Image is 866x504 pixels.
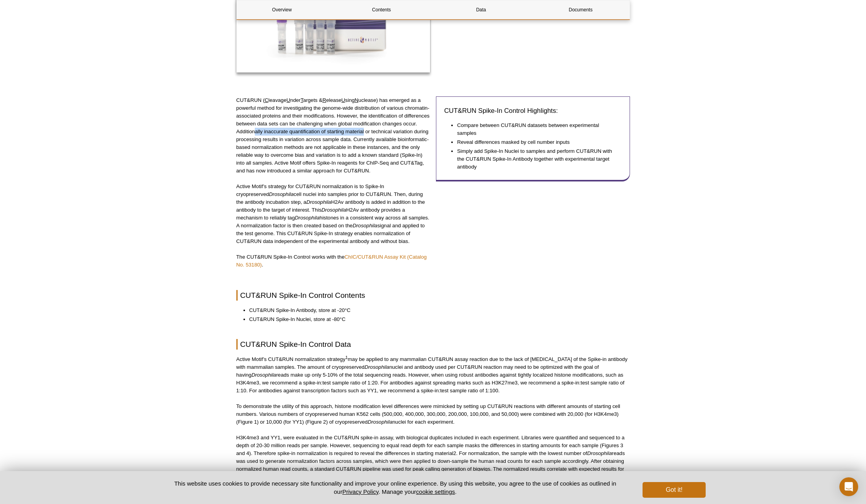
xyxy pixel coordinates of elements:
u: R [322,97,326,103]
u: T [301,97,303,103]
em: Drosophila [321,207,346,213]
div: Open Intercom Messenger [839,477,858,496]
p: H3K4me3 and YY1, were evaluated in the CUT&RUN spike-in assay, with biological duplicates include... [236,434,630,481]
p: Active Motif’s strategy for CUT&RUN normalization is to Spike-In cryopreserved cell nuclei into s... [236,183,430,245]
a: Privacy Policy [342,488,378,495]
h2: CUT&RUN Spike-In Control Contents [236,290,630,301]
em: Drosophila [368,419,392,425]
li: Reveal differences masked by cell number inputs [457,138,614,146]
em: Drosophila [365,364,389,370]
em: Drosophila [251,372,276,378]
sup: 1 [345,355,348,360]
p: Active Motif’s CUT&RUN normalization strategy may be applied to any mammalian CUT&RUN assay react... [236,355,630,395]
a: Data [436,0,526,19]
h3: CUT&RUN Spike-In Control Highlights: [444,106,622,116]
button: Got it! [643,482,705,498]
em: Drosophila [306,199,331,205]
u: N [355,97,359,103]
em: Drosophila [587,450,612,456]
em: Drosophila [295,215,320,221]
p: The CUT&RUN Spike-In Control works with the . [236,253,430,269]
h2: CUT&RUN Spike-In Control Data [236,339,630,350]
a: Contents [336,0,427,19]
em: Drosophila [352,223,377,228]
button: cookie settings [416,488,455,495]
li: Simply add Spike-In Nuclei to samples and perform CUT&RUN with the CUT&RUN Spike-In Antibody toge... [457,147,614,171]
u: U [287,97,290,103]
em: Drosophila [269,191,294,197]
li: CUT&RUN Spike-In Nuclei, store at -80°C [249,315,622,323]
a: ChIC/CUT&RUN Assay Kit (Catalog No. 53180) [236,254,427,268]
p: This website uses cookies to provide necessary site functionality and improve your online experie... [161,479,630,496]
p: CUT&RUN ( leavage nder argets & elease sing uclease) has emerged as a powerful method for investi... [236,96,430,175]
u: C [265,97,269,103]
li: Compare between CUT&RUN datasets between experimental samples [457,121,614,137]
u: U [341,97,345,103]
a: Overview [237,0,327,19]
p: To demonstrate the utility of this approach, histone modification level differences were mimicked... [236,402,630,426]
li: CUT&RUN Spike-In Antibody, store at -20°C [249,306,622,314]
a: Documents [536,0,626,19]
